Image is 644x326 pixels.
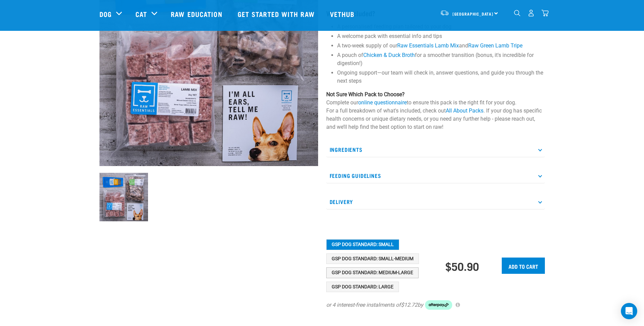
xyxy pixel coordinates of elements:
[453,13,494,15] span: [GEOGRAPHIC_DATA]
[337,51,545,67] li: A pouch of for a smoother transition (bonus, it's incredible for digestion!)
[502,258,545,274] input: Add to cart
[326,239,399,250] button: GSP Dog Standard: Small
[326,300,545,310] div: or 4 interest-free instalments of by
[528,9,535,17] img: user.png
[326,90,545,131] p: Complete our to ensure this pack is the right fit for your dog. For a full breakdown of what's in...
[363,52,415,58] a: Chicken & Duck Broth
[514,10,520,16] img: home-icon-1@2x.png
[326,282,399,292] button: GSP Dog Standard: Large
[135,9,147,19] a: Cat
[337,42,545,50] li: A two-week supply of our and
[164,0,231,27] a: Raw Education
[401,301,418,309] span: $12.72
[621,303,637,319] div: Open Intercom Messenger
[337,32,545,40] li: A welcome pack with essential info and tips
[231,0,323,27] a: Get started with Raw
[397,42,459,49] a: Raw Essentials Lamb Mix
[99,9,112,19] a: Dog
[468,42,522,49] a: Raw Green Lamb Tripe
[440,10,449,16] img: van-moving.png
[323,0,363,27] a: Vethub
[358,99,407,106] a: online questionnaire
[326,253,419,264] button: GSP Dog Standard: Small-Medium
[425,300,452,310] img: Afterpay
[326,91,405,98] strong: Not Sure Which Pack to Choose?
[446,107,483,114] a: All About Packs
[445,260,479,272] div: $50.90
[326,267,419,278] button: GSP Dog Standard: Medium-Large
[337,69,545,85] li: Ongoing support—our team will check in, answer questions, and guide you through the next steps
[326,168,545,183] p: Feeding Guidelines
[99,173,148,221] img: NSP Dog Standard Update
[326,142,545,157] p: Ingredients
[326,194,545,209] p: Delivery
[541,9,549,17] img: home-icon@2x.png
